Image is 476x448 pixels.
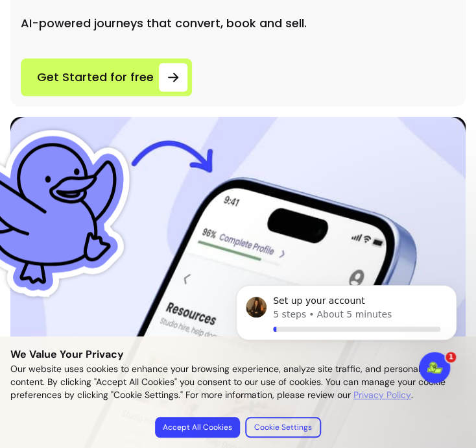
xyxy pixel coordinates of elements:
p: We Value Your Privacy [10,347,466,362]
iframe: Intercom notifications message [217,270,476,413]
p: Our website uses cookies to enhance your browsing experience, analyze site traffic, and personali... [10,362,466,401]
a: Get Started for free [21,58,192,96]
span: Get Started for free [37,68,154,86]
span: 1 [446,352,456,362]
button: Cookie Settings [245,417,321,438]
h2: AI-powered journeys that convert, book and sell. [21,14,455,32]
iframe: Intercom live chat [419,352,450,383]
button: Accept All Cookies [155,417,240,438]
